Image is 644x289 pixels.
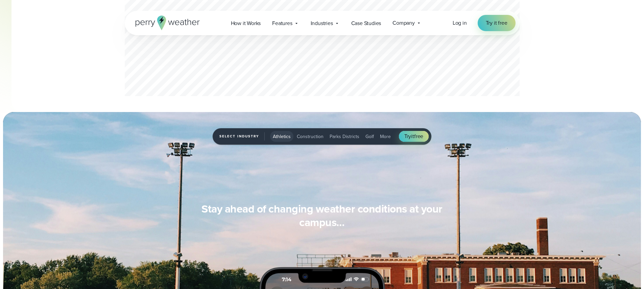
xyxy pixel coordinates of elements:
span: Features [272,19,292,27]
button: Golf [363,131,377,142]
a: Try it free [478,15,516,31]
a: Tryitfree [399,131,429,142]
span: Parks Districts [330,133,359,140]
a: Case Studies [345,16,387,30]
a: How it Works [225,16,267,30]
span: it [411,132,414,140]
span: More [380,133,391,140]
button: Construction [294,131,326,142]
span: Industries [311,19,333,27]
span: Log in [453,19,467,27]
button: Parks Districts [327,131,362,142]
span: Case Studies [351,19,381,27]
span: Athletics [273,133,291,140]
button: Athletics [270,131,293,142]
a: Log in [453,19,467,27]
span: Construction [297,133,324,140]
span: Company [392,19,415,27]
span: How it Works [231,19,261,27]
button: More [377,131,393,142]
span: Try free [404,132,423,140]
span: Golf [365,133,374,140]
span: Select Industry [219,132,265,140]
h3: Stay ahead of changing weather conditions at your campus… [192,202,452,229]
span: Try it free [486,19,507,27]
